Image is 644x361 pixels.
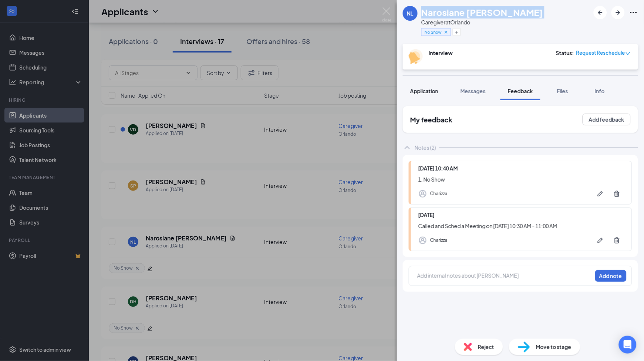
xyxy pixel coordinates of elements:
[455,30,459,34] svg: Plus
[611,6,625,19] button: ArrowRight
[594,6,607,19] button: ArrowLeftNew
[407,10,414,17] div: NL
[593,233,608,248] button: Pen
[418,189,427,198] svg: Profile
[610,233,624,248] button: Trash
[556,49,574,57] div: Status :
[595,88,605,94] span: Info
[508,88,533,94] span: Feedback
[418,165,458,172] span: [DATE] 10:40 AM
[430,237,448,244] div: Charizza
[614,8,623,17] svg: ArrowRight
[418,222,624,230] div: Called and Sched a Meeting on [DATE] 10:30 AM - 11:00 AM
[444,30,449,35] svg: Cross
[453,28,461,36] button: Plus
[478,343,494,351] span: Reject
[410,88,438,94] span: Application
[415,144,436,151] div: Notes (2)
[629,8,638,17] svg: Ellipses
[595,270,627,282] button: Add note
[610,186,624,201] button: Trash
[418,212,435,218] span: [DATE]
[461,88,486,94] span: Messages
[418,175,624,183] div: 1. No Show
[576,49,625,57] span: Request Reschedule
[597,190,604,198] svg: Pen
[418,236,427,245] svg: Profile
[613,237,621,244] svg: Trash
[536,343,571,351] span: Move to stage
[583,114,631,125] button: Add feedback
[626,51,631,56] span: down
[593,186,608,201] button: Pen
[596,8,605,17] svg: ArrowLeftNew
[403,143,412,152] svg: ChevronUp
[613,190,621,198] svg: Trash
[421,6,543,18] h1: Narosiane [PERSON_NAME]
[619,336,637,354] div: Open Intercom Messenger
[557,88,568,94] span: Files
[429,50,453,56] b: Interview
[421,18,543,26] div: Caregiver at Orlando
[410,115,452,124] h2: My feedback
[597,237,604,244] svg: Pen
[425,29,442,35] span: No Show
[430,190,448,198] div: Charizza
